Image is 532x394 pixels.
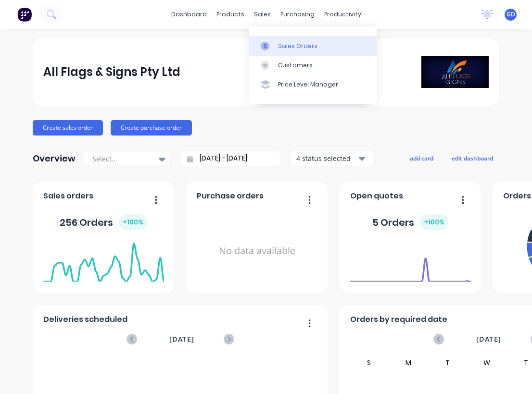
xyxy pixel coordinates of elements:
a: Price Level Manager [249,75,377,94]
div: 5 Orders [372,214,448,230]
span: Sales orders [43,190,93,202]
button: Create sales order [33,120,103,135]
div: Price Level Manager [278,80,338,89]
div: purchasing [276,7,319,22]
span: GD [507,10,515,19]
span: Open quotes [350,190,403,202]
div: Overview [33,149,76,168]
button: Create purchase order [111,120,192,135]
span: [DATE] [169,334,194,345]
div: products [212,7,249,22]
div: 4 status selected [296,153,357,163]
div: + 100 % [420,214,448,230]
img: Factory [17,7,32,22]
button: 4 status selected [291,151,373,166]
div: No data available [197,206,317,296]
button: add card [404,152,440,164]
div: T [428,357,468,369]
div: Sales Orders [278,42,317,50]
div: Customers [278,61,313,70]
span: Purchase orders [197,190,264,202]
div: S [350,357,389,369]
span: [DATE] [476,334,501,345]
div: W [467,357,507,369]
img: All Flags & Signs Pty Ltd [421,56,489,88]
div: 256 Orders [60,214,147,230]
div: productivity [319,7,366,22]
a: dashboard [166,7,212,22]
a: Customers [249,56,377,75]
div: + 100 % [119,214,147,230]
button: edit dashboard [445,152,499,164]
a: Sales Orders [249,36,377,55]
div: M [389,357,428,369]
div: All Flags & Signs Pty Ltd [43,62,180,82]
div: sales [249,7,276,22]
